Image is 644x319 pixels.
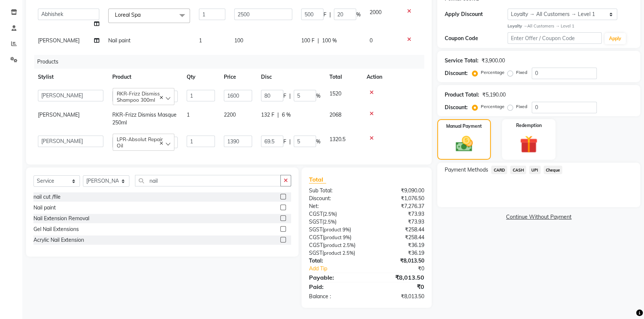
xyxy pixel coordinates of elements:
[303,226,367,234] div: ( )
[329,11,331,19] span: |
[516,103,527,110] label: Fixed
[445,91,479,99] div: Product Total:
[529,166,541,174] span: UPI
[481,69,505,76] label: Percentage
[356,11,361,19] span: %
[303,282,367,291] div: Paid:
[303,249,367,257] div: ( )
[316,92,321,100] span: %
[289,138,291,146] span: |
[309,242,323,248] span: CGST
[367,234,430,241] div: ₹258.44
[303,265,377,273] a: Add Tip
[450,134,478,154] img: _cash.svg
[516,122,542,129] label: Redemption
[303,273,367,282] div: Payable:
[367,241,430,249] div: ₹36.19
[367,218,430,226] div: ₹73.93
[445,166,488,174] span: Payment Methods
[510,166,526,174] span: CASH
[445,57,479,65] div: Service Total:
[377,265,430,273] div: ₹0
[508,23,633,29] div: All Customers → Level 1
[303,293,367,300] div: Balance :
[324,234,342,240] span: product
[367,226,430,234] div: ₹258.44
[367,187,430,195] div: ₹9,090.00
[544,166,563,174] span: Cheque
[108,69,182,85] th: Product
[301,37,315,45] span: 100 F
[367,282,430,291] div: ₹0
[199,37,202,44] span: 1
[516,69,527,76] label: Fixed
[324,219,335,225] span: 2.5%
[367,257,430,265] div: ₹8,013.50
[303,218,367,226] div: ( )
[508,23,527,29] strong: Loyalty →
[324,227,341,232] span: product
[343,234,350,240] span: 9%
[445,10,508,18] div: Apply Discount
[112,111,177,126] span: RKR-Frizz Dismiss Masque 250ml
[322,37,337,45] span: 100 %
[303,195,367,202] div: Discount:
[342,250,354,256] span: 2.5%
[329,90,341,97] span: 1520
[38,37,80,44] span: [PERSON_NAME]
[141,12,144,18] a: x
[38,111,80,118] span: [PERSON_NAME]
[445,35,508,42] div: Coupon Code
[257,69,325,85] th: Disc
[277,111,279,119] span: |
[508,32,602,44] input: Enter Offer / Coupon Code
[367,249,430,257] div: ₹36.19
[323,11,326,19] span: F
[370,9,381,16] span: 2000
[309,250,322,256] span: SGST
[482,57,505,65] div: ₹3,900.00
[282,111,291,119] span: 6 %
[108,37,131,44] span: Nail paint
[318,37,319,45] span: |
[367,195,430,202] div: ₹1,076.50
[219,69,257,85] th: Price
[117,136,163,149] span: LPR-Absolut Repair Oil
[261,111,274,119] span: 132 F
[34,55,430,69] div: Products
[303,257,367,265] div: Total:
[445,104,468,111] div: Discount:
[342,227,350,232] span: 9%
[303,210,367,218] div: ( )
[329,136,345,143] span: 1320.5
[234,37,243,44] span: 100
[439,213,639,221] a: Continue Without Payment
[33,193,61,201] div: nail cut /file
[303,202,367,210] div: Net:
[135,175,281,186] input: Search or Scan
[343,242,354,248] span: 2.5%
[446,123,482,130] label: Manual Payment
[303,187,367,195] div: Sub Total:
[370,37,373,44] span: 0
[329,111,341,118] span: 2068
[33,225,79,233] div: Gel Nail Extensions
[33,69,108,85] th: Stylist
[367,293,430,300] div: ₹8,013.50
[33,204,56,212] div: Nail paint
[303,241,367,249] div: ( )
[367,273,430,282] div: ₹8,013.50
[324,250,341,256] span: product
[224,111,236,118] span: 2200
[605,33,626,44] button: Apply
[514,133,543,156] img: _gift.svg
[367,210,430,218] div: ₹73.93
[33,236,84,244] div: Acrylic Nail Extension
[316,138,321,146] span: %
[491,166,507,174] span: CARD
[117,90,160,103] span: RKR-Frizz Dismiss Shampoo 300ml
[182,69,219,85] th: Qty
[283,92,286,100] span: F
[481,103,505,110] label: Percentage
[115,12,141,18] span: Loreal Spa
